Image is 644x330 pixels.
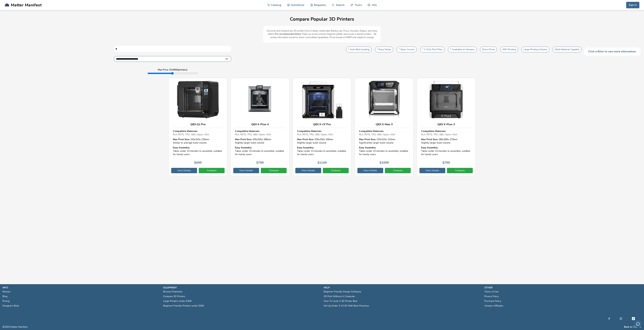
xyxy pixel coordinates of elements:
[235,138,252,141] strong: Max Print Size:
[421,146,438,149] strong: Easy Assembly
[297,146,314,149] strong: Easy Assembly
[521,47,549,52] button: Large Printing Volume
[235,130,259,133] strong: Compatible Materials
[620,317,622,321] a: Instagram
[553,47,581,52] button: Multi-Material Capable
[417,78,475,176] a: QIDI X-Plus 3Compatible MaterialsPLA, PETG, TPU, ABS, Nylon, ASAMax Print Size: 280x280x 270mmSli...
[324,294,355,299] a: 3D Print Without A Computer
[324,289,361,294] a: Beginner Friendly Design Software
[11,3,42,7] span: Matter Manifest
[420,47,445,52] button: * 1-Click Print Files
[359,138,376,141] strong: Max Print Size:
[173,133,209,136] span: PLA, PETG, TPU, ABS, Nylon, ASA
[380,161,389,164] p: $ 1099
[173,130,197,133] strong: Compatible Materials
[421,138,438,141] strong: Max Print Size:
[173,146,223,156] div: Takes under 15 minutes to assemble, suitable for handy users.
[163,299,192,303] a: Large Printers Under $500
[624,326,637,328] button: Back to Top
[235,133,271,136] span: PLA, PETG, TPU, ABS, Nylon, ASA
[163,303,204,308] a: Beginner Friendly Printers under $300
[173,138,223,144] div: 245 x 245 x 250 mm Similar to average build volume
[261,168,287,173] a: Compare
[359,146,409,156] div: Takes under 15 minutes to assemble, suitable for handy users.
[199,168,225,173] a: Compare
[3,294,7,299] a: Blog
[359,146,376,149] strong: Easy Assembly
[173,123,223,126] h3: QIDI Q1 Pro
[297,130,321,133] strong: Compatible Materials
[421,123,471,126] h3: QIDI X-Plus 3
[163,286,320,289] p: equipment
[233,168,259,173] a: View Details
[235,146,252,149] strong: Easy Assembly
[3,299,10,303] a: Pricing
[194,161,202,164] p: $ 499
[359,123,409,126] h3: QIDI X-Max 3
[324,303,369,308] a: Set Up Ender 3 V3 SE With Best Practices
[3,286,160,289] p: info
[235,146,285,156] div: Takes under 15 minutes to assemble, suitable for handy users.
[267,29,377,39] p: Discover and compare top 3D printers from Creality, Ankermake, Bambu Lab, Prusa, Anycubic, Elegoo...
[323,168,349,173] a: Compare
[421,146,471,156] div: Takes under 15 minutes to assemble, suitable for handy users.
[3,303,19,308] a: Designers Beta
[357,168,383,173] a: View Details
[480,47,497,52] button: Direct Drive
[421,130,446,133] strong: Compatible Materials
[448,47,477,52] button: * Available on Amazon
[163,289,182,294] a: Browse Filaments
[608,317,610,321] a: Facebook
[158,68,187,71] label: Max Price: $ 1499 ( 5 printers)
[169,78,227,176] a: QIDI Q1 ProCompatible MaterialsPLA, PETG, TPU, ABS, Nylon, ASAMax Print Size: 245x245x 250mmSimil...
[484,299,501,303] a: Purchase Policy
[355,78,413,176] a: QIDI X-Max 3Compatible MaterialsPLA, PETG, TPU, ABS, Nylon, ASAMax Print Size: 325x325x 315mmSign...
[297,146,347,156] div: Takes under 15 minutes to assemble, suitable for handy users.
[297,138,314,141] strong: Max Print Size:
[3,326,28,328] span: © 2025 Matter Manifest
[163,294,185,299] a: Compare 3D Printers
[442,161,450,164] p: $ 799
[375,47,393,52] button: * Easy Setup
[275,33,303,36] b: Pro recommended filters *
[173,146,190,149] strong: Easy Assembly
[500,47,518,52] button: WiFi Printing
[235,123,285,126] h3: QIDI X-Plus 4
[346,47,372,52] button: * Auto Bed Leveling
[639,326,641,328] a: RSS Feed
[231,78,289,176] a: QIDI X-Plus 4Compatible MaterialsPLA, PETG, TPU, ABS, Nylon, ASAMax Print Size: 305x305x 280mmSli...
[297,123,347,126] h3: QIDI X-CF Pro
[297,138,347,144] div: 300 x 250 x 300 mm Slightly larger build volume
[419,168,445,173] a: View Details
[584,48,641,56] div: Click a filter to see more information.
[293,78,351,176] a: QIDI X-CF ProCompatible MaterialsPLA, PETG, TPU, ABS, Nylon, ASAMax Print Size: 300x250x 300mmSli...
[173,138,190,141] strong: Max Print Size:
[634,320,642,328] button: Send feedback via email
[235,138,285,144] div: 305 x 305 x 280 mm Slightly larger build volume
[421,133,457,136] span: PLA, PETG, TPU, ABS, Nylon, ASA
[484,294,499,299] a: Privacy Policy
[3,17,641,22] h1: Compare Popular 3D Printers
[484,289,499,294] a: Terms of Use
[359,138,409,144] div: 325 x 325 x 315 mm Significantly larger build volume
[385,168,411,173] a: Compare
[359,133,395,136] span: PLA, PETG, TPU, ABS, Nylon, ASA
[631,317,635,321] a: Tiktok
[359,130,384,133] strong: Compatible Materials
[626,2,639,8] button: Sign In
[447,168,473,173] a: Compare
[396,47,417,52] button: * Open Access
[317,161,327,164] p: $ 1149
[324,286,481,289] p: help
[484,286,642,289] p: other
[295,168,321,173] a: View Details
[3,289,10,294] a: Mission
[256,161,264,164] p: $ 799
[484,303,503,308] a: Amazon Affiliates
[324,299,357,303] a: How To Level A 3D Printer Bed
[171,168,197,173] a: View Details
[297,133,333,136] span: PLA, PETG, TPU, ABS, Nylon, ASA
[421,138,471,144] div: 280 x 280 x 270 mm Slightly larger build volume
